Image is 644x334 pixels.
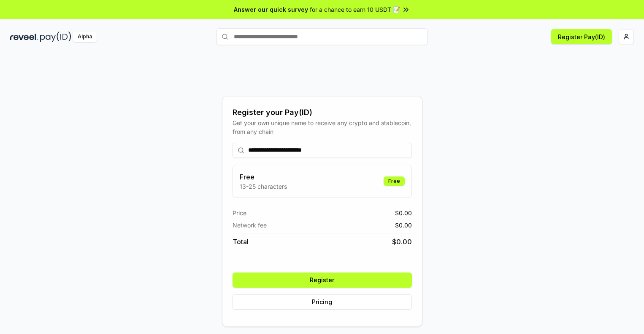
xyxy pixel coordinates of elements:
[234,5,308,14] span: Answer our quick survey
[233,273,412,288] button: Register
[384,176,405,186] div: Free
[233,107,412,118] div: Register your Pay(ID)
[233,118,412,136] div: Get your own unique name to receive any crypto and stablecoin, from any chain
[395,208,412,217] span: $ 0.00
[551,29,612,44] button: Register Pay(ID)
[240,182,287,191] p: 13-25 characters
[40,32,71,42] img: pay_id
[392,237,412,247] span: $ 0.00
[395,221,412,230] span: $ 0.00
[233,237,249,247] span: Total
[240,172,287,182] h3: Free
[310,5,400,14] span: for a chance to earn 10 USDT 📝
[233,208,246,217] span: Price
[73,32,97,42] div: Alpha
[233,294,412,310] button: Pricing
[10,32,38,42] img: reveel_dark
[233,221,267,230] span: Network fee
